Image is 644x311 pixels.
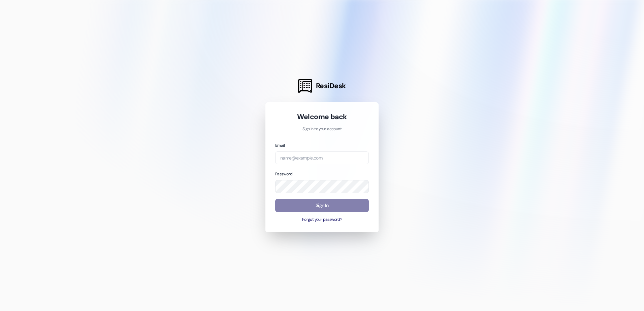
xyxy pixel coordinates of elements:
button: Forgot your password? [275,217,369,223]
button: Sign In [275,199,369,212]
img: ResiDesk Logo [298,79,312,93]
label: Password [275,171,292,177]
span: ResiDesk [316,81,346,91]
h1: Welcome back [275,112,369,122]
input: name@example.com [275,151,369,165]
p: Sign in to your account [275,126,369,132]
label: Email [275,143,285,148]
